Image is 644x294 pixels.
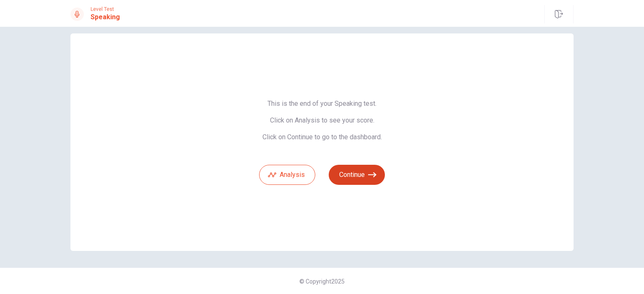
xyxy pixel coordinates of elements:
button: Continue [329,165,385,185]
span: This is the end of your Speaking test. Click on Analysis to see your score. Click on Continue to ... [259,100,385,141]
span: Level Test [91,6,120,12]
button: Analysis [259,165,315,185]
span: © Copyright 2025 [299,278,345,285]
h1: Speaking [91,12,120,22]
